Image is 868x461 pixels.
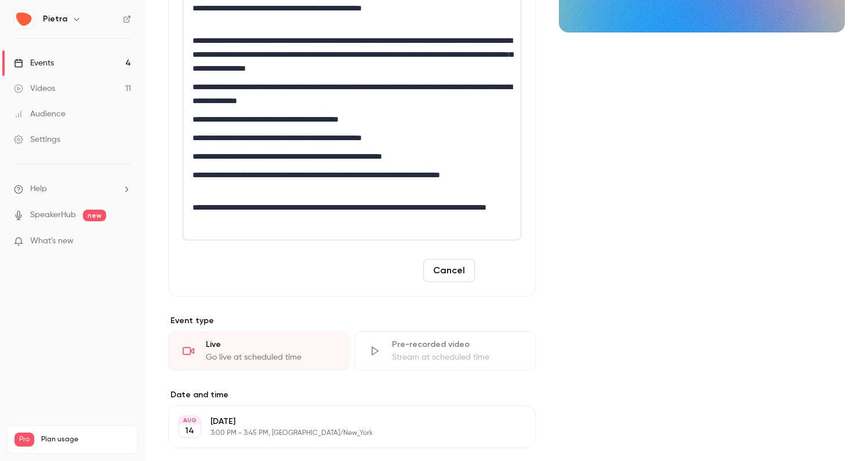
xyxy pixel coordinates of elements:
div: AUG [179,416,200,425]
span: Plan usage [41,435,130,444]
li: help-dropdown-opener [14,183,131,195]
h6: Pietra [43,13,67,25]
iframe: Noticeable Trigger [117,236,131,247]
div: Videos [14,83,55,94]
div: Go live at scheduled time [206,352,335,363]
div: Settings [14,134,60,145]
div: Stream at scheduled time [392,352,521,363]
button: Cancel [423,259,475,282]
p: 14 [185,425,194,437]
div: Live [206,339,335,350]
p: Event type [168,315,536,327]
p: [DATE] [210,416,474,427]
a: SpeakerHub [30,209,76,221]
button: Save [480,259,521,282]
span: Help [30,183,47,195]
img: Pietra [14,10,33,28]
span: new [83,210,106,221]
div: Pre-recorded video [392,339,521,350]
div: Pre-recorded videoStream at scheduled time [354,331,536,371]
div: LiveGo live at scheduled time [168,331,350,371]
p: 3:00 PM - 3:45 PM, [GEOGRAPHIC_DATA]/New_York [210,429,474,438]
div: Audience [14,108,66,120]
label: Date and time [168,389,536,401]
div: Events [14,57,54,69]
span: What's new [30,235,74,247]
span: Pro [14,433,34,447]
